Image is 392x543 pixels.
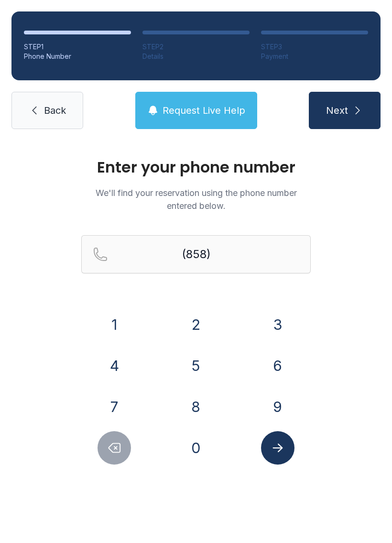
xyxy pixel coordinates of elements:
button: Delete number [98,431,131,465]
button: 9 [261,390,294,424]
input: Reservation phone number [81,235,311,273]
button: 1 [98,308,131,341]
div: STEP 2 [142,42,250,52]
button: 8 [179,390,213,424]
div: STEP 3 [261,42,368,52]
div: STEP 1 [24,42,131,52]
span: Request Live Help [163,104,245,117]
span: Back [44,104,66,117]
span: Next [326,104,348,117]
h1: Enter your phone number [81,160,311,175]
button: 2 [179,308,213,341]
button: 4 [98,349,131,382]
button: 5 [179,349,213,382]
button: 3 [261,308,294,341]
div: Details [142,52,250,61]
div: Phone Number [24,52,131,61]
div: Payment [261,52,368,61]
button: 6 [261,349,294,382]
button: 0 [179,431,213,465]
p: We'll find your reservation using the phone number entered below. [81,186,311,212]
button: 7 [98,390,131,424]
button: Submit lookup form [261,431,294,465]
